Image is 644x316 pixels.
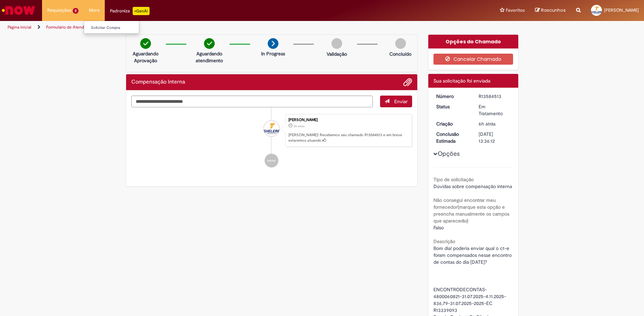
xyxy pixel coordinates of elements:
span: Requisições [47,7,71,14]
b: Não consegui encontrar meu fornecedor(marque esta opção e preencha manualmente os campos que apar... [433,197,509,224]
time: 01/10/2025 09:36:09 [294,124,305,128]
span: 2 [73,8,79,14]
img: arrow-next.png [268,38,278,49]
div: Padroniza [110,7,150,15]
p: Concluído [389,51,411,57]
span: 6h atrás [294,124,305,128]
ul: Trilhas de página [5,21,424,34]
a: Rascunhos [535,7,566,14]
span: Favoritos [506,7,525,14]
time: 01/10/2025 09:36:09 [479,121,495,127]
p: Aguardando Aprovação [129,50,162,64]
span: Rascunhos [541,7,566,13]
span: More [89,7,100,14]
button: Cancelar Chamado [433,54,513,65]
img: check-circle-green.png [140,38,151,49]
ul: More [84,21,139,34]
button: Enviar [380,96,412,107]
button: Adicionar anexos [403,78,412,87]
p: In Progress [261,50,285,57]
p: Aguardando atendimento [193,50,226,64]
b: Tipo de solicitação [433,176,474,183]
img: img-circle-grey.png [395,38,406,49]
span: 6h atrás [479,121,495,127]
div: Em Tratamento [479,103,511,117]
img: ServiceNow [1,3,36,17]
dt: Status [431,103,473,110]
li: Eduardo Ghelere [131,114,412,147]
div: [PERSON_NAME] [288,118,408,122]
span: Dúvidas sobre compensação interna [433,183,512,189]
a: Página inicial [8,24,31,30]
div: 01/10/2025 09:36:09 [479,120,511,127]
div: Eduardo Ghelere [264,121,279,137]
dt: Criação [431,120,473,127]
dt: Conclusão Estimada [431,131,473,144]
a: Solicitar Compra [84,24,160,32]
div: [DATE] 13:36:12 [479,131,511,144]
h2: Compensação Interna Histórico de tíquete [131,79,185,85]
div: R13584513 [479,93,511,100]
p: [PERSON_NAME]! Recebemos seu chamado R13584513 e em breve estaremos atuando. [288,132,408,143]
b: Descrição [433,238,455,244]
span: [PERSON_NAME] [604,7,639,13]
p: +GenAi [133,7,150,15]
img: img-circle-grey.png [331,38,342,49]
dt: Número [431,93,473,100]
ul: Histórico de tíquete [131,107,412,175]
img: check-circle-green.png [204,38,215,49]
p: Validação [327,51,347,57]
span: Sua solicitação foi enviada [433,78,490,84]
span: Falso [433,225,444,231]
a: Formulário de Atendimento [46,24,97,30]
textarea: Digite sua mensagem aqui... [131,96,373,107]
div: Opções do Chamado [428,35,518,48]
span: Enviar [394,98,408,105]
